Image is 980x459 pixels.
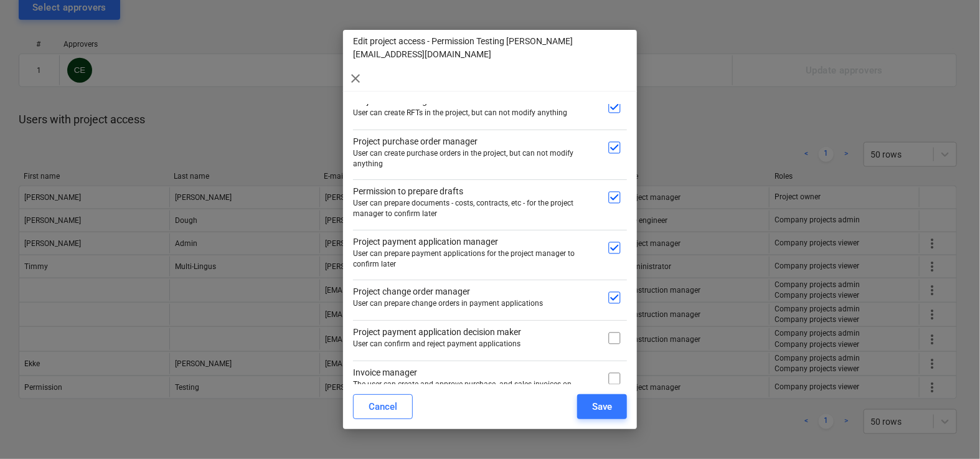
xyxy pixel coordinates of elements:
p: Invoice manager [353,366,597,379]
div: Cancel [369,399,397,415]
p: Project change order manager [353,285,597,298]
p: The user can create and approve purchase- and sales invoices on Planyard. So you can have multipl... [353,379,597,411]
div: Save [592,399,612,415]
p: Edit project access - Permission Testing [PERSON_NAME][EMAIL_ADDRESS][DOMAIN_NAME] [353,35,637,61]
p: Project payment application manager [353,235,597,248]
p: Permission to prepare drafts [353,185,597,198]
p: User can create purchase orders in the project, but can not modify anything [353,148,597,169]
p: Project payment application decision maker [353,326,597,339]
p: User can create RFTs in the project, but can not modify anything [353,108,597,118]
span: close [348,71,363,86]
iframe: Chat Widget [918,399,980,459]
button: Save [577,394,627,419]
p: User can prepare change orders in payment applications [353,298,597,309]
p: Project purchase order manager [353,135,597,148]
p: User can prepare documents - costs, contracts, etc - for the project manager to confirm later [353,198,597,219]
p: User can prepare payment applications for the project manager to confirm later [353,248,597,270]
p: User can confirm and reject payment applications [353,339,597,349]
button: Cancel [353,394,413,419]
